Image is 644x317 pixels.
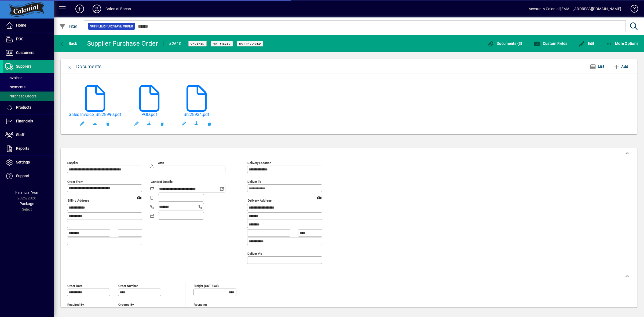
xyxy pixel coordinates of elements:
div: Documents [76,62,101,71]
button: Add [611,62,630,71]
span: Purchase Orders [5,94,36,98]
mat-label: Delivery Location [247,161,271,165]
button: List [586,62,609,71]
a: Customers [3,46,54,60]
mat-label: Deliver To [247,180,261,184]
span: List [598,64,604,68]
span: Not Filled [213,42,231,45]
span: Reports [16,146,29,151]
mat-label: Required by [67,303,84,307]
a: Purchase Orders [3,92,54,101]
button: Remove [156,117,169,130]
a: Home [3,19,54,32]
span: Package [20,202,34,206]
a: Financials [3,115,54,128]
button: Add [71,4,88,14]
button: Custom Fields [532,39,569,48]
button: Remove [101,117,114,130]
span: Supplier Purchase Order [90,24,133,29]
div: Accounts Colonial [EMAIL_ADDRESS][DOMAIN_NAME] [529,5,621,13]
app-page-header-button: Back [54,39,83,48]
div: Colonial Bacon [105,5,131,13]
a: Settings [3,156,54,169]
span: Payments [5,85,25,89]
span: Add [613,62,628,71]
span: Custom Fields [533,41,567,46]
span: Products [16,105,31,110]
span: Settings [16,160,30,164]
span: Customers [16,50,34,55]
button: Edit [577,39,596,48]
div: #2610 [169,39,181,48]
span: Suppliers [16,64,31,68]
span: Invoices [5,76,22,80]
span: Home [16,23,26,27]
a: Products [3,101,54,114]
button: Filter [58,21,79,31]
span: Support [16,174,30,178]
a: SI228934.pdf [177,112,216,117]
mat-label: Supplier [67,161,78,165]
span: Edit [579,41,595,46]
a: Download [190,117,203,130]
a: Payments [3,82,54,92]
mat-label: Order date [67,284,82,288]
mat-label: Order number [118,284,138,288]
a: POD.pdf [130,112,169,117]
mat-label: Ordered by [118,303,134,307]
button: More Options [605,39,640,48]
a: Invoices [3,73,54,82]
a: View on map [315,193,324,202]
mat-label: Rounding [194,303,207,307]
div: Supplier Purchase Order [87,39,158,48]
span: Not Invoiced [239,42,261,45]
a: Download [143,117,156,130]
mat-label: Attn [158,161,164,165]
button: Documents (3) [486,39,524,48]
button: Close [63,60,76,73]
span: Documents (3) [488,41,522,46]
a: Support [3,169,54,183]
button: Edit [130,117,143,130]
mat-label: Order from [67,180,83,184]
a: Staff [3,128,54,142]
span: POS [16,37,23,41]
span: Filter [59,24,77,28]
a: Knowledge Base [627,1,637,19]
a: Download [89,117,101,130]
a: Reports [3,142,54,155]
span: Financials [16,119,33,123]
button: Back [58,39,79,48]
span: More Options [606,41,639,46]
button: Edit [76,117,89,130]
button: Profile [88,4,105,14]
button: Edit [177,117,190,130]
a: View on map [135,193,144,202]
mat-label: Freight (GST excl) [194,284,219,288]
span: Ordered [191,42,204,45]
button: Remove [203,117,216,130]
span: Financial Year [15,190,39,195]
a: Sales Invoice_SI228990.pdf [69,112,121,117]
mat-label: Deliver via [247,252,262,256]
span: Staff [16,133,24,137]
a: POS [3,32,54,46]
span: Back [59,41,77,46]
